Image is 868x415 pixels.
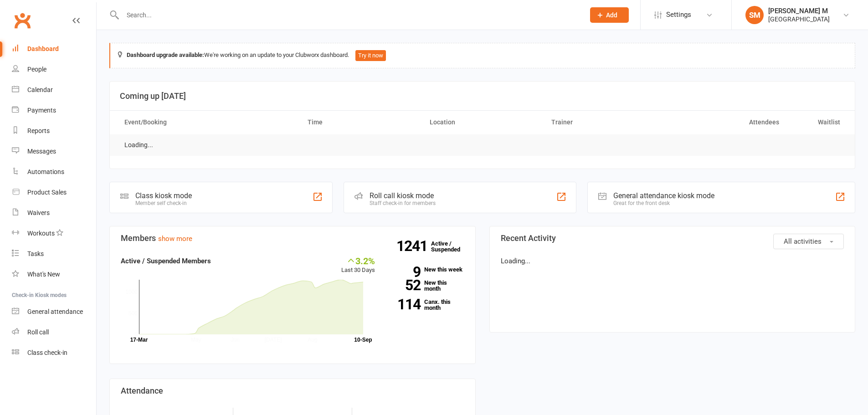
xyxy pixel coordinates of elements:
[27,45,59,52] div: Dashboard
[27,230,55,237] div: Workouts
[389,265,421,279] strong: 9
[27,349,67,356] div: Class check-in
[768,15,830,23] div: [GEOGRAPHIC_DATA]
[389,299,464,311] a: 114Canx. this month
[27,189,67,196] div: Product Sales
[501,234,844,243] h3: Recent Activity
[613,200,714,206] div: Great for the front desk
[12,203,96,223] a: Waivers
[27,86,53,93] div: Calendar
[12,182,96,203] a: Product Sales
[341,256,375,266] div: 3.2%
[27,148,56,155] div: Messages
[27,66,46,73] div: People
[12,80,96,100] a: Calendar
[12,162,96,182] a: Automations
[12,39,96,59] a: Dashboard
[784,237,822,246] span: All activities
[389,266,464,272] a: 9New this week
[396,239,431,253] strong: 1241
[370,191,436,200] div: Roll call kiosk mode
[613,191,714,200] div: General attendance kiosk mode
[116,134,161,156] td: Loading...
[27,168,64,175] div: Automations
[135,200,192,206] div: Member self check-in
[370,200,436,206] div: Staff check-in for members
[543,111,665,134] th: Trainer
[12,121,96,141] a: Reports
[421,111,544,134] th: Location
[12,100,96,121] a: Payments
[501,256,844,266] p: Loading...
[666,5,691,25] span: Settings
[12,343,96,363] a: Class kiosk mode
[768,7,830,15] div: [PERSON_NAME] M
[120,9,578,21] input: Search...
[109,43,855,68] div: We're working on an update to your Clubworx dashboard.
[27,308,83,315] div: General attendance
[745,6,764,24] div: SM
[773,234,844,249] button: All activities
[299,111,421,134] th: Time
[116,111,299,134] th: Event/Booking
[121,386,464,395] h3: Attendance
[12,59,96,80] a: People
[665,111,787,134] th: Attendees
[787,111,848,134] th: Waitlist
[27,250,44,257] div: Tasks
[12,264,96,285] a: What's New
[12,322,96,343] a: Roll call
[12,302,96,322] a: General attendance kiosk mode
[12,141,96,162] a: Messages
[355,50,386,61] button: Try it now
[27,328,49,336] div: Roll call
[27,271,60,278] div: What's New
[121,257,211,265] strong: Active / Suspended Members
[389,280,464,292] a: 52New this month
[27,107,56,114] div: Payments
[121,234,464,243] h3: Members
[158,235,192,243] a: show more
[431,234,471,259] a: 1241Active / Suspended
[27,127,50,134] div: Reports
[11,9,34,32] a: Clubworx
[389,278,421,292] strong: 52
[590,7,629,23] button: Add
[341,256,375,275] div: Last 30 Days
[12,223,96,244] a: Workouts
[27,209,50,216] div: Waivers
[120,92,845,101] h3: Coming up [DATE]
[389,297,421,311] strong: 114
[135,191,192,200] div: Class kiosk mode
[606,11,617,19] span: Add
[12,244,96,264] a: Tasks
[127,51,204,58] strong: Dashboard upgrade available:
